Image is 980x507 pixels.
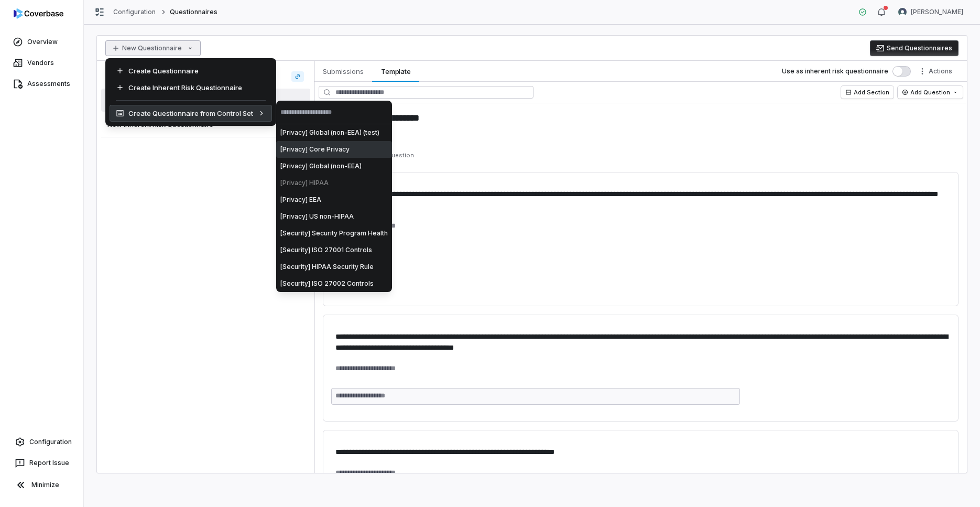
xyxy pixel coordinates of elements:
[280,162,362,170] span: [Privacy] Global (non-EEA)
[110,62,272,79] div: Create Questionnaire
[870,40,959,56] button: Send Questionnaires
[280,145,350,154] span: [Privacy] Core Privacy
[280,128,379,137] span: [Privacy] Global (non-EEA) (test)
[110,105,272,122] div: Create Questionnaire from Control Set
[280,279,374,288] span: [Security] ISO 27002 Controls
[105,58,276,126] div: New Questionnaire
[280,229,388,238] span: [Security] Security Program Health
[276,124,392,292] div: Suggestions
[280,246,372,254] span: [Security] ISO 27001 Controls
[280,263,374,271] span: [Security] HIPAA Security Rule
[280,212,354,221] span: [Privacy] US non-HIPAA
[280,196,321,204] span: [Privacy] EEA
[110,79,272,96] div: Create Inherent Risk Questionnaire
